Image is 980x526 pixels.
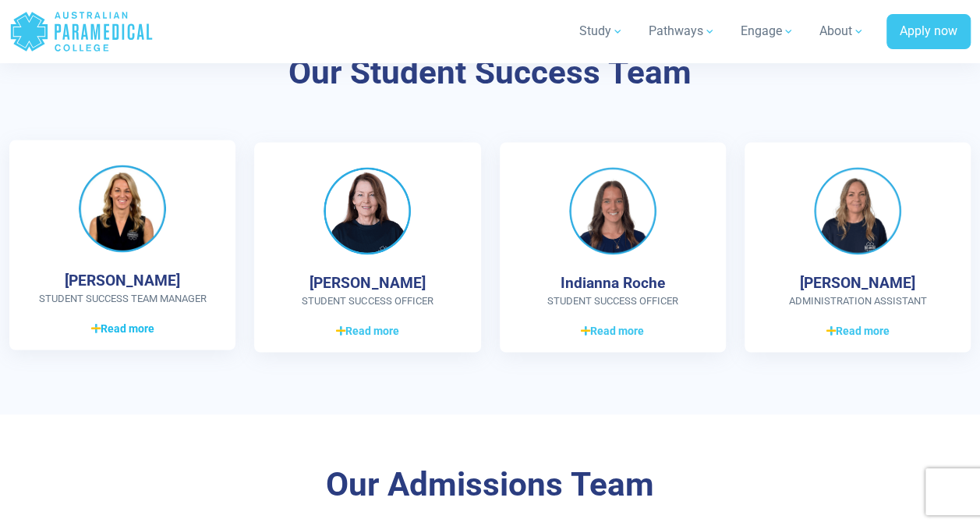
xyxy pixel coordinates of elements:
[34,318,211,337] a: Read more
[561,273,665,291] h4: Indianna Roche
[91,320,154,336] span: Read more
[810,9,874,53] a: About
[34,290,211,306] span: Student Success Team Manager
[800,273,915,291] h4: [PERSON_NAME]
[65,271,180,289] h4: [PERSON_NAME]
[581,322,644,339] span: Read more
[81,53,898,93] h3: Our Student Success Team
[826,322,889,339] span: Read more
[570,9,633,53] a: Study
[79,165,166,252] img: Jackie McCudden
[769,321,946,339] a: Read more
[525,293,701,308] span: Student Success Officer
[81,464,898,504] h3: Our Admissions Team
[324,167,411,254] img: Kym Rudnick
[279,293,455,308] span: Student Success Officer
[886,14,971,50] a: Apply now
[639,9,725,53] a: Pathways
[769,293,946,308] span: Administration Assistant
[9,6,154,57] a: Australian Paramedical College
[525,321,701,339] a: Read more
[279,321,455,339] a: Read more
[336,322,399,339] span: Read more
[569,167,656,254] img: Indianna Roche
[731,9,804,53] a: Engage
[814,167,901,254] img: Marianne Paterson
[310,273,425,291] h4: [PERSON_NAME]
